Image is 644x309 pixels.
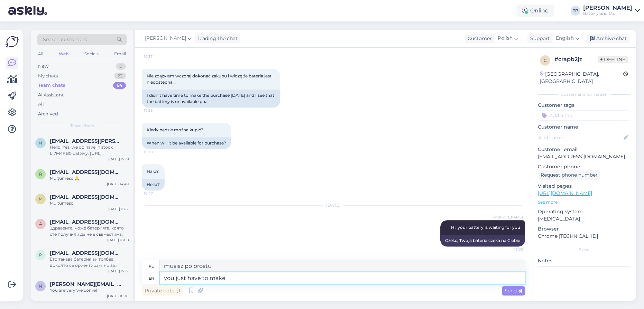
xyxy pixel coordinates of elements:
div: Customer information [538,91,630,97]
span: r [39,171,42,177]
div: Batteryland Ltd [583,11,632,16]
span: noemi.sepac@cabar.hr [50,281,122,287]
div: [DATE] 16:17 [108,206,129,212]
div: When will it be available for purchase? [142,137,231,149]
div: Email [113,49,127,58]
textarea: musisz po prostu [160,260,525,272]
div: Socials [83,49,100,58]
div: Hello? [142,179,165,190]
div: en [149,272,154,284]
span: paruchevi@abv.bg [50,250,122,256]
span: nr.hamer@yahoo.com [50,138,122,144]
div: [GEOGRAPHIC_DATA], [GEOGRAPHIC_DATA] [540,71,623,85]
div: Support [527,35,550,42]
span: 17:03 [497,247,523,252]
div: Team chats [38,82,65,89]
span: anderlic.m@gmail.com [50,219,122,225]
span: n [39,140,42,146]
div: New [38,63,48,70]
p: Customer name [538,123,630,131]
p: Notes [538,257,630,264]
span: Halo? [147,169,159,174]
p: Customer tags [538,102,630,109]
div: 22 [114,73,126,79]
div: Archived [38,111,58,118]
div: Web [57,49,70,58]
span: Send [505,288,522,294]
div: [DATE] 10:30 [107,293,129,299]
span: English [556,35,574,42]
span: p [39,252,42,257]
div: Extra [538,247,630,253]
span: radulescupetre222@gmail.com [50,169,122,175]
span: a [39,221,42,226]
div: Cześć, Twoja bateria czeka na Ciebie [440,235,525,246]
span: Search customers [43,36,87,43]
div: AI Assistant [38,92,64,99]
span: Hi, your battery is waiting for you [451,225,520,230]
div: 0 [116,63,126,70]
span: c [544,58,547,63]
div: pl [149,260,154,272]
p: Chrome [TECHNICAL_ID] [538,233,630,240]
div: [DATE] 17:17 [108,269,129,274]
span: Offline [598,56,628,63]
div: Archive chat [586,34,629,43]
div: Mulțumesc 🙏. [50,175,129,181]
div: You are very welcome! [50,287,129,293]
div: [DATE] 16:08 [107,237,129,243]
textarea: you just have to mak [160,272,525,284]
span: Team chats [70,123,94,129]
div: 64 [113,82,126,89]
div: # crapb2jz [554,55,598,64]
span: 10:38 [144,108,170,113]
div: leading the chat [195,35,238,42]
input: Add name [538,134,622,141]
div: [DATE] [142,202,525,208]
span: moldopaul72@gmail.com [50,194,122,200]
div: [DATE] 17:18 [108,157,129,162]
div: Здравейте, може батерията, която сте получили да не е съвместима или повредена. Може ли повече ин... [50,225,129,237]
div: All [38,101,44,108]
p: Browser [538,225,630,233]
a: [URL][DOMAIN_NAME] [538,190,592,196]
p: See more ... [538,199,630,205]
div: Private note [142,286,183,296]
p: [MEDICAL_DATA] [538,215,630,223]
div: All [37,49,45,58]
p: Customer phone [538,163,630,170]
div: Multumesc [50,200,129,206]
span: [PERSON_NAME] [145,35,186,42]
p: Customer email [538,146,630,153]
span: Nie zdążyłem wczoraj dokonać zakupu i widzę że bateria jest niedostępna... [147,73,273,85]
a: [PERSON_NAME]Batteryland Ltd [583,5,640,16]
img: Askly Logo [6,35,19,48]
div: Online [516,4,554,17]
div: Hello. Yes, we do have in stock L17M4PB0 battery. [URL][DOMAIN_NAME] [50,144,129,157]
div: My chats [38,73,58,79]
span: Polish [498,35,513,42]
div: [PERSON_NAME] [583,5,632,11]
div: [DATE] 14:49 [107,181,129,187]
span: 10:38 [144,149,170,154]
div: TP [571,6,580,16]
div: Request phone number [538,170,600,180]
span: 10:47 [144,191,170,196]
div: Customer [465,35,492,42]
div: I didn't have time to make the purchase [DATE] and I see that the battery is unavailable pna... [142,90,280,107]
input: Add a tag [538,110,630,121]
span: n [39,283,42,289]
p: Operating system [538,208,630,215]
p: Visited pages [538,182,630,190]
span: 10:37 [144,54,170,59]
span: m [39,196,43,202]
span: [PERSON_NAME] [493,215,523,220]
span: Kiedy będzie można kupić? [147,127,203,132]
p: [EMAIL_ADDRESS][DOMAIN_NAME] [538,153,630,160]
div: Ето такава батерия ви трябва, доколто се ориентирам, но за съжаление към момента ние не предлагам... [50,256,129,269]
